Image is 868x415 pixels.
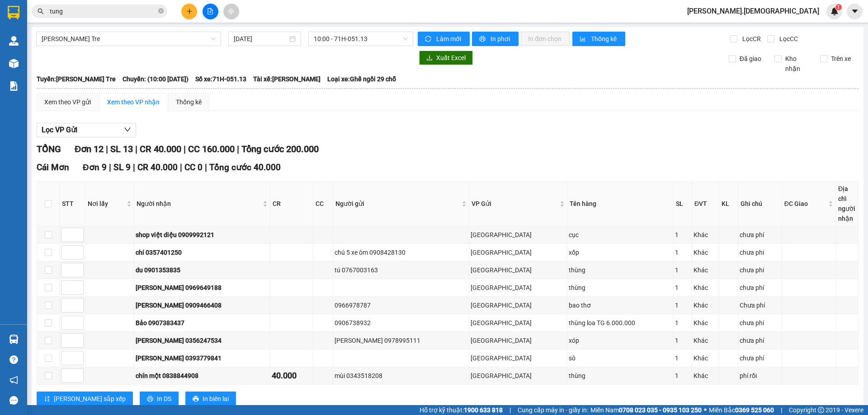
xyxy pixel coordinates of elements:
[136,230,269,240] div: shop việt diệu 0909992121
[88,199,125,209] span: Nơi lấy
[469,332,567,350] td: Sài Gòn
[469,350,567,367] td: Sài Gòn
[735,406,774,414] strong: 0369 525 060
[136,353,269,363] div: [PERSON_NAME] 0393779841
[37,162,69,173] span: Cái Mơn
[253,74,321,84] span: Tài xế: [PERSON_NAME]
[675,300,690,310] div: 1
[693,265,717,275] div: Khác
[693,230,717,240] div: Khác
[692,182,719,226] th: ĐVT
[188,144,235,154] span: CC 160.000
[124,126,131,133] span: down
[38,8,44,14] span: search
[158,8,164,14] span: close-circle
[491,34,511,44] span: In phơi
[827,54,854,64] span: Trên xe
[776,34,799,44] span: Lọc CC
[136,336,269,345] div: [PERSON_NAME] 0356247534
[471,300,566,310] div: [GEOGRAPHIC_DATA]
[419,51,473,65] button: downloadXuất Excel
[54,394,126,404] span: [PERSON_NAME] sắp xếp
[436,53,466,63] span: Xuất Excel
[835,4,842,10] sup: 1
[518,405,588,415] span: Cung cấp máy in - giấy in:
[9,355,18,364] span: question-circle
[479,36,487,43] span: printer
[270,182,313,226] th: CR
[136,265,269,275] div: du 0901353835
[740,371,780,381] div: phí rồi
[675,353,690,363] div: 1
[37,123,136,137] button: Lọc VP Gửi
[44,97,91,107] div: Xem theo VP gửi
[83,162,107,173] span: Đơn 9
[569,318,672,328] div: thùng loa TG 6.000.000
[272,369,311,382] div: 40.000
[193,396,199,403] span: printer
[209,162,281,173] span: Tổng cước 40.000
[781,405,782,415] span: |
[471,318,566,328] div: [GEOGRAPHIC_DATA]
[675,265,690,275] div: 1
[740,353,780,363] div: chưa phí
[675,230,690,240] div: 1
[693,247,717,257] div: Khác
[60,182,85,226] th: STT
[591,34,618,44] span: Thống kê
[205,162,207,173] span: |
[42,124,77,135] span: Lọc VP Gửi
[569,300,672,310] div: bao thơ
[740,283,780,293] div: chưa phí
[106,144,108,154] span: |
[464,406,503,414] strong: 1900 633 818
[693,371,717,381] div: Khác
[837,4,840,10] span: 1
[569,336,672,345] div: xóp
[580,36,587,43] span: bar-chart
[8,6,19,19] img: logo-vxr
[9,376,18,384] span: notification
[739,34,762,44] span: Lọc CR
[223,4,239,19] button: aim
[719,182,739,226] th: KL
[740,230,780,240] div: chưa phí
[569,371,672,381] div: thùng
[521,32,570,46] button: In đơn chọn
[9,36,19,46] img: warehouse-icon
[569,247,672,257] div: xốp
[184,162,203,173] span: CC 0
[572,32,625,46] button: bar-chartThống kê
[675,336,690,345] div: 1
[740,318,780,328] div: chưa phi
[9,335,19,344] img: warehouse-icon
[123,74,189,84] span: Chuyến: (10:00 [DATE])
[195,74,246,84] span: Số xe: 71H-051.13
[75,144,104,154] span: Đơn 12
[693,336,717,345] div: Khác
[425,36,433,43] span: sync
[9,81,19,91] img: solution-icon
[136,371,269,381] div: chín một 0838844908
[740,336,780,345] div: chưa phí
[186,8,193,14] span: plus
[9,396,18,405] span: message
[469,279,567,297] td: Sài Gòn
[509,405,511,415] span: |
[847,4,863,19] button: caret-down
[469,367,567,385] td: Sài Gòn
[110,144,133,154] span: SL 13
[420,405,503,415] span: Hỗ trợ kỹ thuật:
[136,283,269,293] div: [PERSON_NAME] 0969649188
[313,182,333,226] th: CC
[567,182,674,226] th: Tên hàng
[335,199,460,209] span: Người gửi
[137,199,261,209] span: Người nhận
[736,54,765,64] span: Đã giao
[693,283,717,293] div: Khác
[675,247,690,257] div: 1
[135,144,137,154] span: |
[136,247,269,257] div: chí 0357401250
[469,244,567,261] td: Sài Gòn
[471,283,566,293] div: [GEOGRAPHIC_DATA]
